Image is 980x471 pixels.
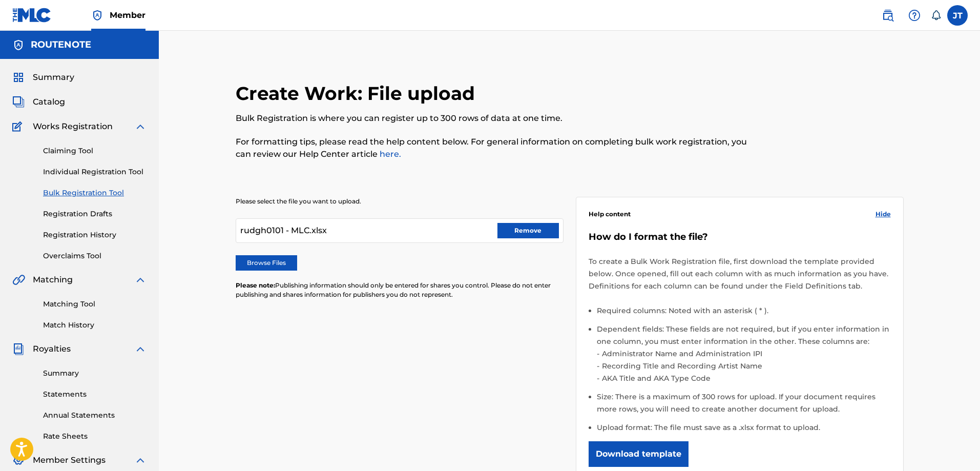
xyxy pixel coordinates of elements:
label: Browse Files [236,255,297,271]
p: Publishing information should only be entered for shares you control. Please do not enter publish... [236,281,564,299]
img: expand [134,274,147,286]
a: Summary [43,368,147,379]
li: AKA Title and AKA Type Code [599,372,891,384]
img: Summary [12,71,25,84]
p: For formatting tips, please read the help content below. For general information on completing bu... [236,136,750,160]
li: Recording Title and Recording Artist Name [599,360,891,372]
div: Notifications [931,10,941,21]
img: search [882,9,894,22]
iframe: Resource Center [951,311,980,393]
span: Help content [589,210,631,219]
button: Download template [589,441,689,467]
img: Works Registration [12,120,26,133]
span: Works Registration [33,120,113,133]
img: help [908,9,921,22]
img: expand [134,343,147,355]
img: expand [134,120,147,133]
img: Accounts [12,39,25,51]
li: Required columns: Noted with an asterisk ( * ). [597,304,891,323]
a: Statements [43,389,147,400]
img: Matching [12,274,25,286]
a: CatalogCatalog [12,96,65,108]
a: SummarySummary [12,71,74,84]
img: Catalog [12,96,25,108]
a: Matching Tool [43,299,147,310]
div: Help [904,5,925,26]
img: MLC Logo [12,8,52,23]
button: Remove [497,223,559,238]
p: To create a Bulk Work Registration file, first download the template provided below. Once opened,... [589,255,891,292]
li: Dependent fields: These fields are not required, but if you enter information in one column, you ... [597,323,891,391]
span: Catalog [33,96,65,108]
a: Individual Registration Tool [43,167,147,177]
a: Public Search [878,5,898,26]
h2: Create Work: File upload [236,82,480,105]
a: Overclaims Tool [43,251,147,261]
li: Administrator Name and Administration IPI [599,347,891,360]
a: Rate Sheets [43,431,147,442]
img: expand [134,454,147,466]
h5: How do I format the file? [589,231,891,243]
li: Size: There is a maximum of 300 rows for upload. If your document requires more rows, you will ne... [597,391,891,421]
h5: ROUTENOTE [31,39,91,51]
a: Bulk Registration Tool [43,188,147,198]
img: Royalties [12,343,25,355]
li: Upload format: The file must save as a .xlsx format to upload. [597,421,891,434]
span: Matching [33,274,73,286]
div: User Menu [947,5,968,26]
span: rudgh0101 - MLC.xlsx [240,224,327,237]
span: Summary [33,71,74,84]
span: Member Settings [33,454,106,466]
p: Please select the file you want to upload. [236,197,564,206]
span: Member [110,9,145,21]
img: Member Settings [12,454,25,466]
a: here. [378,149,401,159]
a: Registration Drafts [43,209,147,219]
span: Royalties [33,343,71,355]
span: Hide [875,210,891,219]
a: Match History [43,320,147,331]
img: Top Rightsholder [91,9,103,22]
a: Annual Statements [43,410,147,421]
p: Bulk Registration is where you can register up to 300 rows of data at one time. [236,112,750,125]
a: Claiming Tool [43,146,147,156]
a: Registration History [43,230,147,240]
span: Please note: [236,281,275,289]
